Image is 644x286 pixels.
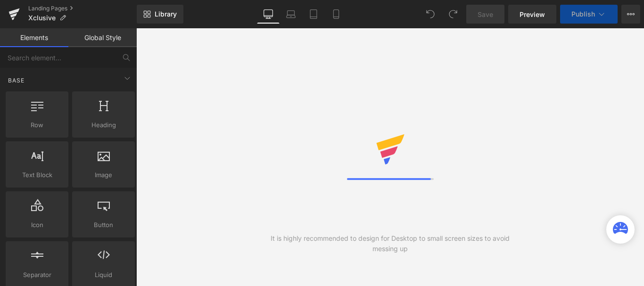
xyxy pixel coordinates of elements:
[75,120,132,130] span: Heading
[520,9,545,19] span: Preview
[7,76,25,85] span: Base
[478,9,493,19] span: Save
[75,220,132,230] span: Button
[560,5,618,24] button: Publish
[444,5,462,24] button: Redo
[8,270,66,280] span: Separator
[8,120,66,130] span: Row
[257,5,280,24] a: Desktop
[137,5,183,24] a: New Library
[508,5,556,24] a: Preview
[421,5,440,24] button: Undo
[280,5,302,24] a: Laptop
[28,5,137,12] a: Landing Pages
[621,5,640,24] button: More
[571,10,595,18] span: Publish
[8,170,66,180] span: Text Block
[263,233,517,254] div: It is highly recommended to design for Desktop to small screen sizes to avoid messing up
[75,170,132,180] span: Image
[8,220,66,230] span: Icon
[28,14,56,22] span: Xclusive
[75,270,132,280] span: Liquid
[68,28,137,47] a: Global Style
[302,5,325,24] a: Tablet
[155,10,177,18] span: Library
[325,5,347,24] a: Mobile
